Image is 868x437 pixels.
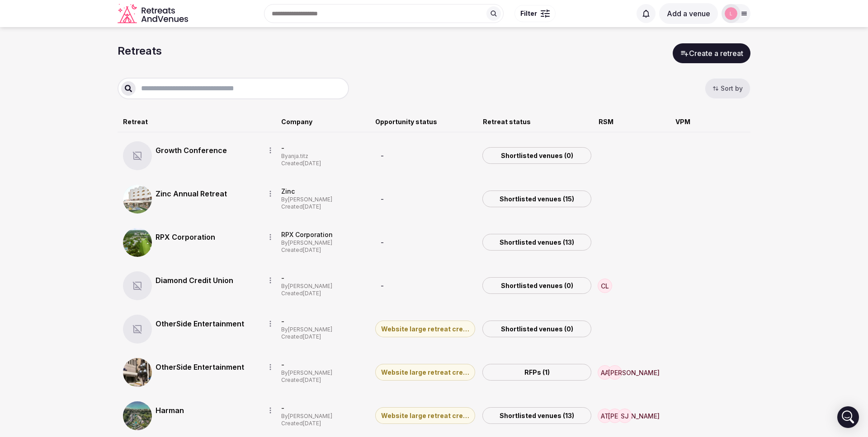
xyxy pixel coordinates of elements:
a: RPX Corporation [156,232,258,242]
div: AA [598,365,612,380]
img: Top retreat image for Zinc Annual Retreat [123,185,152,214]
div: By [PERSON_NAME] [281,196,368,204]
div: - [281,144,368,153]
div: - [281,360,368,369]
div: By [PERSON_NAME] [281,283,368,290]
div: Shortlisted venues (13) [482,234,591,251]
div: By [PERSON_NAME] [281,239,368,247]
span: VPM [675,118,690,126]
img: Top retreat image for RPX Corporation [123,228,152,257]
div: Retreat [123,117,278,126]
div: Shortlisted venues (0) [482,321,591,338]
div: AT [598,409,612,423]
div: Created [DATE] [281,203,368,211]
div: - [375,150,475,161]
svg: Retreats and Venues company logo [118,4,190,24]
h1: Retreats [118,43,162,63]
a: Add a venue [659,9,718,18]
div: [PERSON_NAME] [608,365,622,380]
div: Retreat status [483,117,592,126]
div: By anja.titz [281,153,368,160]
div: Shortlisted venues (0) [482,147,591,164]
div: CL [598,279,612,293]
div: Open Intercom Messenger [837,406,859,428]
div: Created [DATE] [281,290,368,298]
div: Created [DATE] [281,246,368,254]
img: Top retreat image for OtherSide Entertainment [123,358,152,387]
div: - [281,317,368,326]
img: Luwam Beyin [725,7,737,20]
div: - [281,404,368,413]
div: By [PERSON_NAME] [281,369,368,377]
span: Filter [520,9,537,18]
div: Opportunity status [375,117,475,126]
div: - [375,237,475,248]
div: Website large retreat created [375,407,475,424]
img: Top retreat image for Harman [123,401,152,430]
div: Website large retreat created [375,321,475,338]
a: Harman [156,405,258,416]
div: Shortlisted venues (15) [482,191,591,208]
div: Website large retreat created [375,364,475,381]
div: Created [DATE] [281,160,368,167]
button: Create a retreat [673,43,750,63]
div: Shortlisted venues (13) [482,407,591,424]
div: [PERSON_NAME] [608,409,622,423]
div: By [PERSON_NAME] [281,326,368,334]
div: - [375,194,475,205]
button: Sort by [705,78,750,99]
a: OtherSide Entertainment [156,362,258,372]
div: - [281,274,368,283]
div: Shortlisted venues (0) [482,277,591,294]
div: RFPs (1) [482,364,591,381]
a: OtherSide Entertainment [156,318,258,329]
div: By [PERSON_NAME] [281,413,368,420]
div: Company [281,117,368,126]
a: Visit the homepage [118,4,190,24]
div: RPX Corporation [281,230,368,239]
div: - [375,280,475,291]
a: Growth Conference [156,145,258,156]
div: Created [DATE] [281,420,368,428]
button: Filter [514,5,556,22]
div: SJ [618,409,632,423]
a: Diamond Credit Union [156,275,258,286]
div: Created [DATE] [281,377,368,384]
div: Created [DATE] [281,333,368,341]
span: RSM [599,118,613,126]
div: Zinc [281,187,368,196]
button: Add a venue [659,3,718,24]
a: Zinc Annual Retreat [156,188,258,199]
